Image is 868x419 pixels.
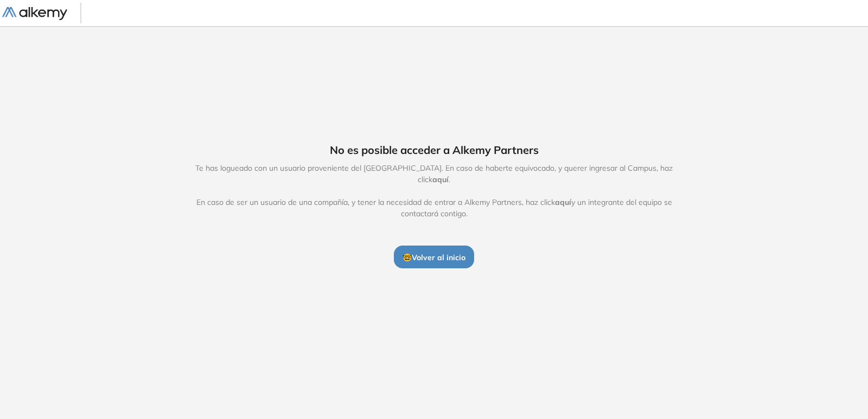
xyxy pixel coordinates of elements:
[2,7,67,21] img: Logo
[330,142,539,158] span: No es posible acceder a Alkemy Partners
[403,253,465,262] span: 🤓 Volver al inicio
[394,246,474,268] button: 🤓Volver al inicio
[432,175,449,184] span: aquí
[184,163,684,220] span: Te has logueado con un usuario proveniente del [GEOGRAPHIC_DATA]. En caso de haberte equivocado, ...
[555,197,571,207] span: aquí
